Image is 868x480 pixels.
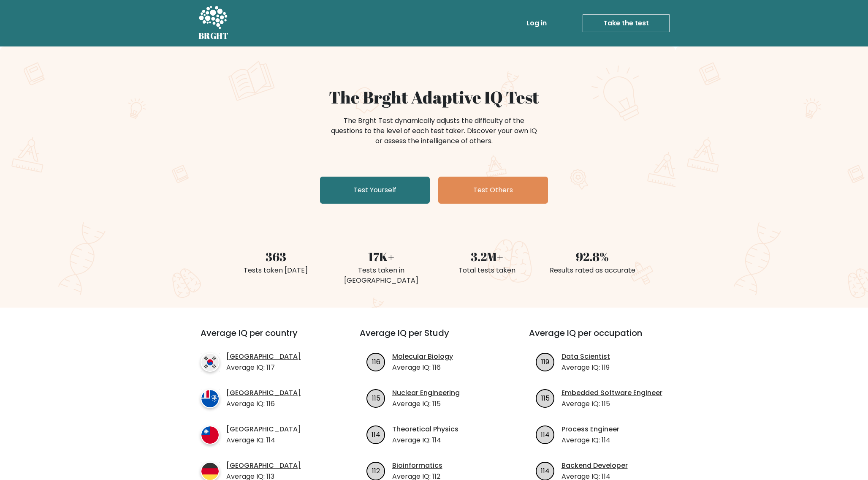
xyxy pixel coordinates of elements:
h3: Average IQ per Study [360,328,509,348]
text: 114 [372,429,380,439]
div: 3.2M+ [439,248,534,265]
img: country [201,425,220,445]
a: [GEOGRAPHIC_DATA] [226,388,301,398]
a: Molecular Biology [392,352,453,362]
text: 115 [372,393,380,403]
a: Data Scientist [561,352,610,362]
p: Average IQ: 116 [392,363,453,373]
img: country [201,389,220,408]
a: Take the test [583,14,670,32]
h1: The Brght Adaptive IQ Test [228,87,640,107]
div: Tests taken [DATE] [228,265,323,275]
a: Nuclear Engineering [392,388,460,398]
a: Log in [523,15,550,32]
p: Average IQ: 119 [561,363,610,373]
a: Process Engineer [561,424,619,434]
text: 115 [541,393,549,403]
h3: Average IQ per occupation [529,328,678,348]
div: 363 [228,248,323,265]
a: BRGHT [198,3,229,43]
a: [GEOGRAPHIC_DATA] [226,352,301,362]
div: 17K+ [334,248,429,265]
h3: Average IQ per country [201,328,329,348]
a: Bioinformatics [392,461,442,471]
img: country [201,353,220,372]
text: 114 [541,429,550,439]
div: The Brght Test dynamically adjusts the difficulty of the questions to the level of each test take... [328,116,540,146]
text: 116 [372,357,380,366]
p: Average IQ: 114 [226,435,301,445]
div: Tests taken in [GEOGRAPHIC_DATA] [334,265,429,286]
p: Average IQ: 115 [392,399,460,409]
a: Test Others [438,177,548,204]
a: Test Yourself [320,177,430,204]
text: 114 [541,466,550,475]
p: Average IQ: 114 [561,435,619,445]
a: Theoretical Physics [392,424,458,434]
a: Backend Developer [561,461,628,471]
a: Embedded Software Engineer [561,388,662,398]
div: 92.8% [545,248,640,265]
div: Total tests taken [439,265,534,275]
a: [GEOGRAPHIC_DATA] [226,424,301,434]
p: Average IQ: 116 [226,399,301,409]
p: Average IQ: 114 [392,435,458,445]
a: [GEOGRAPHIC_DATA] [226,461,301,471]
text: 119 [541,357,549,366]
h5: BRGHT [198,31,229,41]
div: Results rated as accurate [545,265,640,275]
text: 112 [372,466,380,475]
p: Average IQ: 115 [561,399,662,409]
p: Average IQ: 117 [226,363,301,373]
